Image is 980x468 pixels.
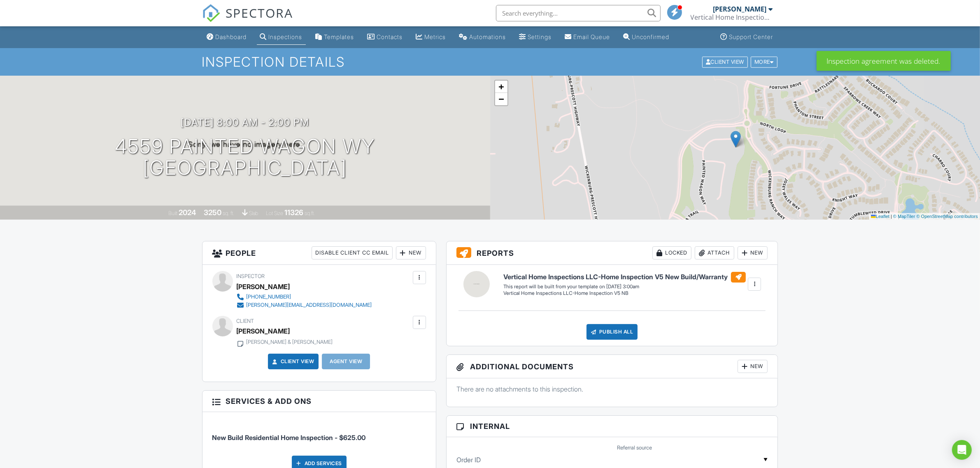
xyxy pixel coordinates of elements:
a: Client View [701,58,750,65]
div: [PERSON_NAME] & [PERSON_NAME] [247,339,333,345]
img: The Best Home Inspection Software - Spectora [202,4,220,22]
h1: Inspection Details [202,55,778,69]
span: sq. ft. [223,210,234,216]
img: Marker [731,131,741,148]
div: Dashboard [216,33,247,40]
a: Zoom in [495,81,507,93]
div: Inspections [269,33,303,40]
div: Disable Client CC Email [312,246,393,259]
span: SPECTORA [226,4,293,21]
div: [PHONE_NUMBER] [247,294,291,300]
span: Client [237,318,254,324]
h1: 4559 Painted Wagon Wy [GEOGRAPHIC_DATA] [115,136,375,179]
li: Service: New Build Residential Home Inspection [212,418,426,449]
a: Zoom out [495,93,507,105]
a: Dashboard [204,30,250,45]
span: + [498,81,504,92]
a: [PERSON_NAME][EMAIL_ADDRESS][DOMAIN_NAME] [237,301,372,309]
span: New Build Residential Home Inspection - $625.00 [212,433,366,442]
div: More [751,56,777,67]
a: © MapTiler [893,214,915,219]
div: This report will be built from your template on [DATE] 3:00am [503,283,746,290]
div: 3250 [204,208,221,217]
a: Settings [516,30,555,45]
a: SPECTORA [202,11,293,28]
input: Search everything... [496,5,661,21]
h6: Vertical Home Inspections LLC-Home Inspection V5 New Build/Warranty [503,272,746,283]
div: Unconfirmed [632,33,670,40]
div: New [738,360,768,373]
div: Locked [652,246,691,259]
a: Email Queue [562,30,614,45]
span: | [891,214,892,219]
label: Order ID [456,455,481,464]
a: [PHONE_NUMBER] [237,293,372,301]
h3: Services & Add ons [203,391,436,412]
h3: [DATE] 8:00 am - 2:00 pm [181,117,309,128]
p: There are no attachments to this inspection. [456,385,768,394]
div: New [738,246,768,259]
h3: Additional Documents [447,355,778,378]
div: Contacts [377,33,403,40]
span: slab [249,210,258,216]
div: Email Queue [574,33,610,40]
span: Built [168,210,177,216]
div: [PERSON_NAME] [237,325,290,337]
span: Inspector [237,273,265,279]
span: − [498,94,504,104]
a: Unconfirmed [620,30,673,45]
div: Attach [695,246,734,259]
div: 2024 [179,208,196,217]
div: [PERSON_NAME] [713,5,767,13]
span: sq.ft. [305,210,315,216]
div: Publish All [587,324,638,340]
div: Vertical Home Inspections LLC [691,13,773,21]
div: Inspection agreement was deleted. [817,51,951,71]
div: Automations [470,33,506,40]
a: Metrics [413,30,449,45]
div: [PERSON_NAME] [237,280,290,293]
a: Contacts [364,30,406,45]
h3: People [203,241,436,265]
a: Support Center [717,30,777,45]
div: New [396,246,426,259]
a: Templates [312,30,358,45]
div: [PERSON_NAME][EMAIL_ADDRESS][DOMAIN_NAME] [247,302,372,308]
a: © OpenStreetMap contributors [917,214,978,219]
div: Client View [702,56,748,67]
div: Support Center [729,33,773,40]
div: 11326 [284,208,303,217]
a: Client View [271,357,314,366]
h3: Reports [447,241,778,265]
div: Settings [528,33,552,40]
div: Vertical Home Inspections LLC-Home Inspection V5 NB [503,290,746,297]
label: Referral source [617,444,652,452]
span: Lot Size [266,210,283,216]
a: Leaflet [871,214,889,219]
div: Metrics [425,33,446,40]
a: Automations (Basic) [456,30,510,45]
a: Inspections [257,30,306,45]
div: Open Intercom Messenger [952,440,972,460]
h3: Internal [447,416,778,437]
div: Templates [324,33,354,40]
